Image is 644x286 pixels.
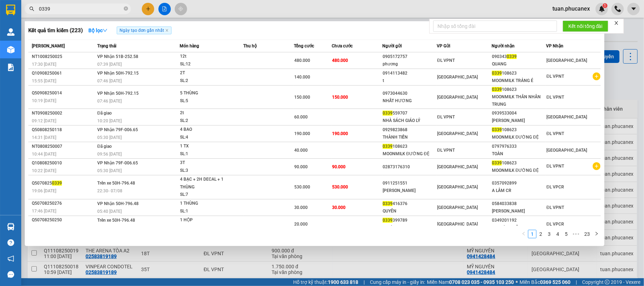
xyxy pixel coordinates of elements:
span: ĐL VPNT [437,115,455,119]
span: 0339 [492,160,502,165]
div: 0905172757 [383,53,437,60]
span: Ngày tạo đơn gần nhất [117,27,172,34]
span: 40.000 [294,148,308,153]
div: 2T [180,69,233,77]
div: 4 BAO [180,126,233,134]
span: Thu hộ [244,43,257,48]
span: ĐL VPNT [546,131,564,136]
span: 10:19 [DATE] [32,98,56,103]
div: NHÀ SÁCH GIÁO LÝ [383,117,437,124]
div: NT0808250007 [32,143,95,150]
div: 108623 [492,70,546,77]
img: logo-vxr [6,5,15,15]
div: MOONMILK THÂN NHÂN TRUNG [492,93,546,108]
div: 108623 [492,159,546,167]
img: warehouse-icon [7,223,14,230]
button: right [592,230,601,238]
div: MOONMILK TRẢNG É [492,77,546,84]
li: 4 [553,230,562,238]
div: [PERSON_NAME] [383,187,437,194]
strong: Bộ lọc [88,28,108,33]
span: message [7,271,14,278]
span: 22:30 - 07/08 [97,188,122,193]
div: 0911251551 [383,180,437,187]
span: ĐL VPNT [546,95,564,100]
span: ĐL VPCR [546,185,564,189]
span: ĐL VPNT [546,74,564,79]
div: 0914113482 [383,70,437,77]
span: 30.000 [332,205,346,210]
span: search [29,6,34,11]
span: 90.000 [294,164,308,169]
span: [GEOGRAPHIC_DATA] [437,95,478,100]
div: NT1008250025 [32,53,95,60]
li: 1 [528,230,536,238]
div: MOONMILK ĐƯỜNG ĐỆ [492,167,546,174]
div: 1 HỘP [180,216,233,224]
span: 0339 [52,181,62,186]
span: VP Gửi [437,43,450,48]
div: 108623 [492,86,546,93]
li: Next 5 Pages [570,230,582,238]
div: 416376 [383,200,437,208]
div: 02873176310 [383,163,437,171]
li: Previous Page [520,230,528,238]
span: Kết nối tổng đài [568,22,603,30]
span: 10:44 [DATE] [32,152,56,157]
span: 60.000 [294,115,308,119]
span: 150.000 [294,95,310,100]
div: 0357092899 [492,180,546,187]
h3: Kết quả tìm kiếm ( 223 ) [28,27,83,34]
a: 4 [554,230,562,238]
img: warehouse-icon [7,46,14,53]
a: 23 [582,230,592,238]
div: SL: 2 [180,117,233,125]
li: 23 [582,230,592,238]
div: 399789 [383,217,437,224]
span: Món hàng [180,43,199,48]
span: 07:46 [DATE] [97,78,122,83]
span: [GEOGRAPHIC_DATA] [546,58,587,63]
div: 12t [180,53,233,60]
div: Q50908250014 [32,89,95,97]
span: ••• [570,230,582,238]
span: 30.000 [294,205,308,210]
span: 05:30 [DATE] [97,168,122,173]
span: 17:11 [DATE] [32,225,56,230]
span: 0339 [383,144,393,149]
div: NHIỆM [383,224,437,232]
span: 15:55 [DATE] [32,78,56,83]
span: 190.000 [332,131,348,136]
div: MOONMILK ĐƯỜNG ĐỆ [383,150,437,158]
div: NHẤT HƯƠNG [383,97,437,105]
span: 07:46 [DATE] [97,99,122,104]
span: [GEOGRAPHIC_DATA] [546,115,587,119]
span: [GEOGRAPHIC_DATA] [437,222,478,227]
div: SL: 5 [180,97,233,105]
span: 140.000 [294,75,310,80]
div: t [383,77,437,84]
span: close [165,29,169,32]
div: Q10908250061 [32,70,95,77]
span: close-circle [124,6,128,11]
div: SL: 4 [180,134,233,141]
div: Q50708250250 [32,216,95,224]
span: Trên xe 50H-796.48 [97,218,135,223]
span: close-circle [124,6,128,12]
span: right [594,232,599,236]
span: 05:30 [DATE] [97,135,122,140]
span: close [614,21,619,25]
button: Bộ lọcdown [83,25,113,36]
span: 0339 [507,54,517,59]
span: Người gửi [382,43,402,48]
span: 0339 [492,71,502,76]
span: 90.000 [332,164,346,169]
div: 559707 [383,110,437,117]
span: 0339 [383,218,393,223]
span: 20.000 [294,222,308,227]
input: Tìm tên, số ĐT hoặc mã đơn [39,5,122,13]
div: SL: 1 [180,208,233,215]
span: [GEOGRAPHIC_DATA] [437,185,478,189]
a: 1 [528,230,536,238]
div: phương [383,60,437,68]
